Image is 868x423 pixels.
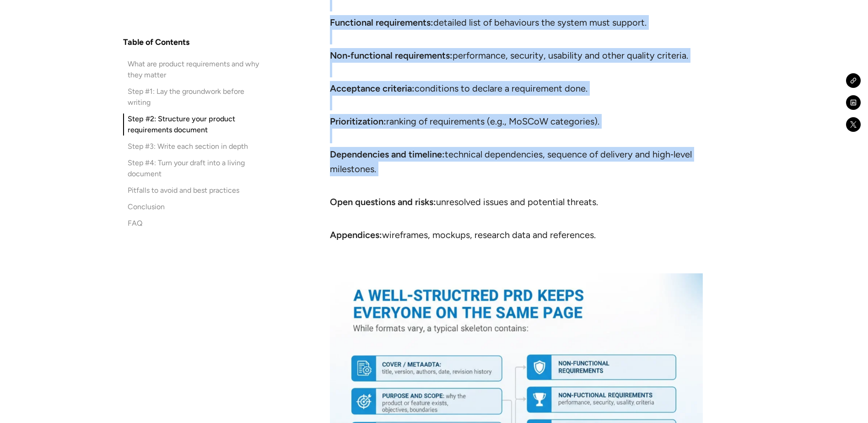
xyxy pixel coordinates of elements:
[123,141,268,152] a: Step #3: Write each section in depth
[330,116,386,127] strong: Prioritization:
[330,195,702,224] li: unresolved issues and potential threats.
[330,228,702,242] li: wireframes, mockups, research data and references.
[123,201,268,212] a: Conclusion
[128,59,268,81] div: What are product requirements and why they matter
[330,196,436,207] strong: Open questions and risks:
[128,141,248,152] div: Step #3: Write each section in depth
[128,201,165,212] div: Conclusion
[330,114,702,143] li: ranking of requirements (e.g., MoSCoW categories).
[123,37,189,48] h4: Table of Contents
[128,86,268,108] div: Step #1: Lay the groundwork before writing
[330,149,445,160] strong: Dependencies and timeline:
[128,157,268,179] div: Step #4: Turn your draft into a living document
[123,86,268,108] a: Step #1: Lay the groundwork before writing
[330,50,453,61] strong: Non‑functional requirements:
[330,83,415,94] strong: Acceptance criteria:
[330,15,702,44] li: detailed list of behaviours the system must support.
[128,114,268,136] div: Step #2: Structure your product requirements document
[330,17,433,28] strong: Functional requirements:
[330,48,702,77] li: performance, security, usability and other quality criteria.
[123,114,268,136] a: Step #2: Structure your product requirements document
[330,229,382,240] strong: Appendices:
[123,185,268,196] a: Pitfalls to avoid and best practices
[330,81,702,110] li: conditions to declare a requirement done.
[128,218,142,229] div: FAQ
[123,218,268,229] a: FAQ
[128,185,239,196] div: Pitfalls to avoid and best practices
[123,157,268,179] a: Step #4: Turn your draft into a living document
[330,147,702,191] li: technical dependencies, sequence of delivery and high‑level milestones.
[123,59,268,81] a: What are product requirements and why they matter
